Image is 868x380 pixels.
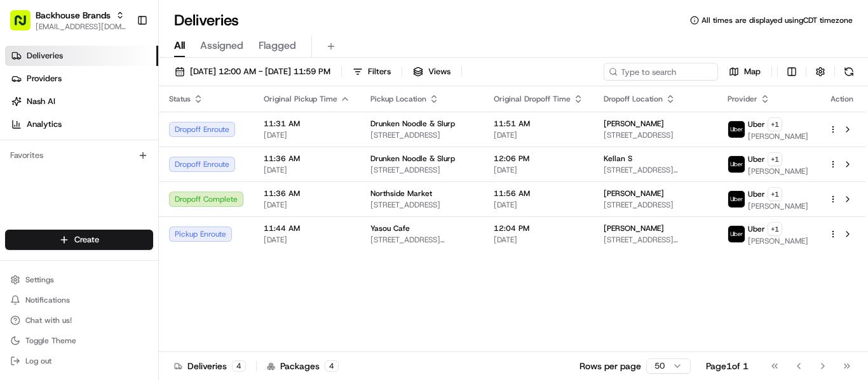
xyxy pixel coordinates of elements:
[25,336,76,346] span: Toggle Theme
[728,226,745,242] img: uber-new-logo.jpeg
[264,188,350,199] span: 11:36 AM
[259,38,296,53] span: Flagged
[264,235,350,245] span: [DATE]
[748,166,808,176] span: [PERSON_NAME]
[748,224,765,234] span: Uber
[604,154,632,164] span: Kellan S
[5,5,132,36] button: Backhouse Brands[EMAIL_ADDRESS][DOMAIN_NAME]
[604,165,707,175] span: [STREET_ADDRESS][PERSON_NAME]
[494,223,583,233] span: 12:04 PM
[5,46,158,66] a: Deliveries
[728,121,745,138] img: uber-new-logo.jpeg
[5,145,153,166] div: Favorites
[5,69,158,89] a: Providers
[604,130,707,140] span: [STREET_ADDRESS]
[169,94,191,104] span: Status
[428,66,451,77] span: Views
[264,119,350,129] span: 11:31 AM
[190,66,330,77] span: [DATE] 12:00 AM - [DATE] 11:59 PM
[748,131,808,141] span: [PERSON_NAME]
[232,360,246,372] div: 4
[5,271,153,289] button: Settings
[768,117,782,131] button: +1
[25,315,72,325] span: Chat with us!
[840,63,858,81] button: Refresh
[604,63,718,81] input: Type to search
[5,114,158,134] a: Analytics
[36,9,111,22] button: Backhouse Brands
[5,332,153,350] button: Toggle Theme
[604,223,664,233] span: [PERSON_NAME]
[604,94,663,104] span: Dropoff Location
[494,188,583,199] span: 11:56 AM
[200,38,243,53] span: Assigned
[723,63,766,81] button: Map
[748,119,765,129] span: Uber
[728,191,745,207] img: uber-new-logo.jpeg
[370,130,473,140] span: [STREET_ADDRESS]
[370,94,426,104] span: Pickup Location
[264,200,350,210] span: [DATE]
[370,154,455,164] span: Drunken Noodle & Slurp
[370,119,455,129] span: Drunken Noodle & Slurp
[264,130,350,140] span: [DATE]
[5,230,153,250] button: Create
[494,165,583,175] span: [DATE]
[5,91,158,112] a: Nash AI
[74,234,99,246] span: Create
[748,201,808,211] span: [PERSON_NAME]
[264,154,350,164] span: 11:36 AM
[494,119,583,129] span: 11:51 AM
[264,165,350,175] span: [DATE]
[325,360,339,372] div: 4
[27,73,62,84] span: Providers
[604,119,664,129] span: [PERSON_NAME]
[25,356,51,366] span: Log out
[829,94,855,104] div: Action
[494,200,583,210] span: [DATE]
[768,187,782,201] button: +1
[370,223,410,233] span: Yasou Cafe
[5,311,153,329] button: Chat with us!
[744,66,761,77] span: Map
[169,63,336,81] button: [DATE] 12:00 AM - [DATE] 11:59 PM
[5,291,153,309] button: Notifications
[768,152,782,166] button: +1
[264,94,337,104] span: Original Pickup Time
[768,222,782,236] button: +1
[494,235,583,245] span: [DATE]
[748,189,765,199] span: Uber
[36,22,126,32] button: [EMAIL_ADDRESS][DOMAIN_NAME]
[370,235,473,245] span: [STREET_ADDRESS][PERSON_NAME]
[174,10,239,30] h1: Deliveries
[347,63,397,81] button: Filters
[25,295,70,305] span: Notifications
[494,130,583,140] span: [DATE]
[27,119,62,130] span: Analytics
[368,66,391,77] span: Filters
[604,188,664,199] span: [PERSON_NAME]
[174,38,185,53] span: All
[264,223,350,233] span: 11:44 AM
[494,154,583,164] span: 12:06 PM
[702,15,853,25] span: All times are displayed using CDT timezone
[370,165,473,175] span: [STREET_ADDRESS]
[174,360,246,372] div: Deliveries
[370,188,432,199] span: Northside Market
[706,360,749,372] div: Page 1 of 1
[748,236,808,246] span: [PERSON_NAME]
[728,94,757,104] span: Provider
[407,63,456,81] button: Views
[604,200,707,210] span: [STREET_ADDRESS]
[580,360,641,372] p: Rows per page
[604,235,707,245] span: [STREET_ADDRESS][PERSON_NAME]
[27,50,63,62] span: Deliveries
[370,200,473,210] span: [STREET_ADDRESS]
[494,94,571,104] span: Original Dropoff Time
[267,360,339,372] div: Packages
[728,156,745,173] img: uber-new-logo.jpeg
[25,275,54,285] span: Settings
[5,352,153,370] button: Log out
